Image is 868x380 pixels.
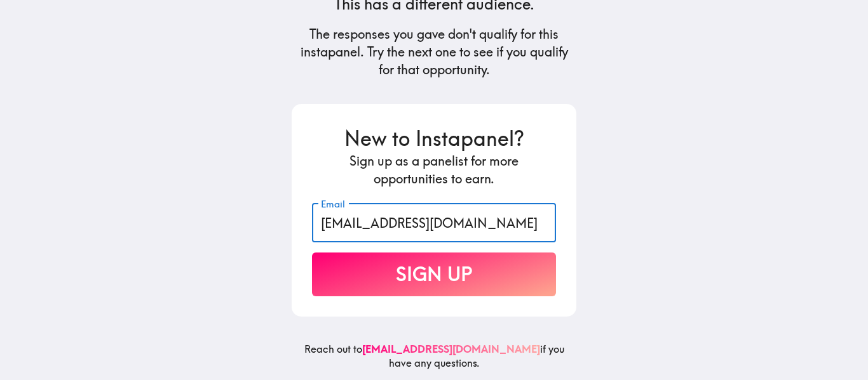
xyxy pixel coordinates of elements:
[362,343,540,355] a: [EMAIL_ADDRESS][DOMAIN_NAME]
[292,25,576,79] h5: The responses you gave don't qualify for this instapanel. Try the next one to see if you qualify ...
[312,252,556,296] button: Sign Up
[321,197,345,211] label: Email
[312,152,556,188] h5: Sign up as a panelist for more opportunities to earn.
[312,124,556,153] h3: New to Instapanel?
